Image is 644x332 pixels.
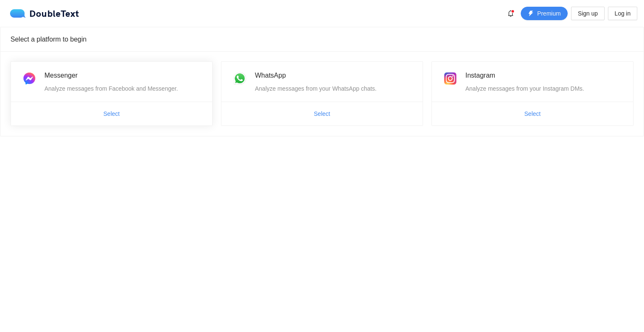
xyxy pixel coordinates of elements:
[97,107,127,120] button: Select
[10,9,29,18] img: logo
[504,10,517,17] span: bell
[615,9,631,18] span: Log in
[314,109,330,118] span: Select
[465,72,495,79] span: Instagram
[431,61,634,126] a: InstagramAnalyze messages from your Instagram DMs.Select
[10,9,79,18] div: DoubleText
[21,70,38,87] img: messenger.png
[504,7,517,20] button: bell
[608,7,637,20] button: Log in
[231,70,248,87] img: whatsapp.png
[221,61,423,126] a: WhatsAppAnalyze messages from your WhatsApp chats.Select
[255,72,286,79] span: WhatsApp
[465,84,623,93] div: Analyze messages from your Instagram DMs.
[44,70,202,81] div: Messenger
[104,109,120,118] span: Select
[255,84,413,93] div: Analyze messages from your WhatsApp chats.
[518,107,548,120] button: Select
[571,7,604,20] button: Sign up
[537,9,561,18] span: Premium
[528,10,534,17] span: thunderbolt
[442,70,459,87] img: instagram.png
[307,107,337,120] button: Select
[10,9,79,18] a: logoDoubleText
[578,9,597,18] span: Sign up
[10,27,634,51] div: Select a platform to begin
[521,7,568,20] button: thunderboltPremium
[10,61,213,126] a: MessengerAnalyze messages from Facebook and Messenger.Select
[44,84,202,93] div: Analyze messages from Facebook and Messenger.
[525,109,541,118] span: Select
